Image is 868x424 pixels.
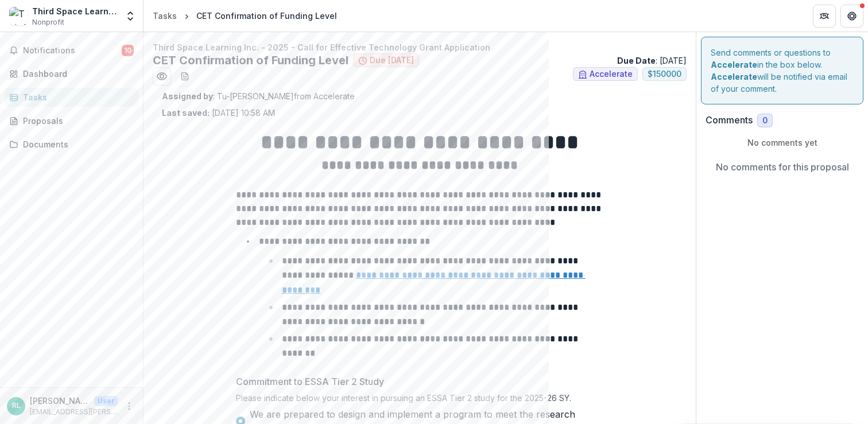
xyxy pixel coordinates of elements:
[648,69,681,79] span: $ 150000
[840,5,863,28] button: Get Help
[32,17,64,28] span: Nonprofit
[23,46,122,56] span: Notifications
[813,5,836,28] button: Partners
[5,135,138,154] a: Documents
[153,53,348,67] h2: CET Confirmation of Funding Level
[162,108,210,118] strong: Last saved:
[153,41,687,53] p: Third Space Learning Inc. - 2025 - Call for Effective Technology Grant Application
[148,7,181,24] a: Tasks
[162,90,677,102] p: : Tu-[PERSON_NAME] from Accelerate
[370,56,414,65] span: Due [DATE]
[706,115,753,126] h2: Comments
[122,45,134,56] span: 10
[148,7,342,24] nav: breadcrumb
[711,60,757,69] strong: Accelerate
[716,160,849,174] p: No comments for this proposal
[162,107,275,119] p: [DATE] 10:58 AM
[32,5,118,17] div: Third Space Learning Inc.
[176,67,194,85] button: download-word-button
[701,37,863,104] div: Send comments or questions to in the box below. will be notified via email of your comment.
[23,91,129,103] div: Tasks
[5,88,138,107] a: Tasks
[5,64,138,83] a: Dashboard
[23,138,129,150] div: Documents
[590,69,633,79] span: Accelerate
[5,111,138,130] a: Proposals
[30,407,118,417] p: [EMAIL_ADDRESS][PERSON_NAME][DOMAIN_NAME]
[30,395,90,407] p: [PERSON_NAME]
[23,68,129,80] div: Dashboard
[23,115,129,127] div: Proposals
[617,56,656,65] strong: Due Date
[196,10,337,22] div: CET Confirmation of Funding Level
[12,402,21,410] div: Rob Langman
[122,5,138,28] button: Open entity switcher
[236,375,384,388] p: Commitment to ESSA Tier 2 Study
[94,396,118,406] p: User
[5,41,138,60] button: Notifications10
[711,72,757,81] strong: Accelerate
[236,393,603,407] div: Please indicate below your interest in pursuing an ESSA Tier 2 study for the 2025-26 SY.
[162,91,213,101] strong: Assigned by
[9,7,28,25] img: Third Space Learning Inc.
[706,137,859,149] p: No comments yet
[153,10,177,22] div: Tasks
[617,55,687,67] p: : [DATE]
[762,116,768,126] span: 0
[122,399,136,413] button: More
[153,67,171,85] button: Preview 2e540c37-3cd7-4dac-818e-3c9562ffc574.pdf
